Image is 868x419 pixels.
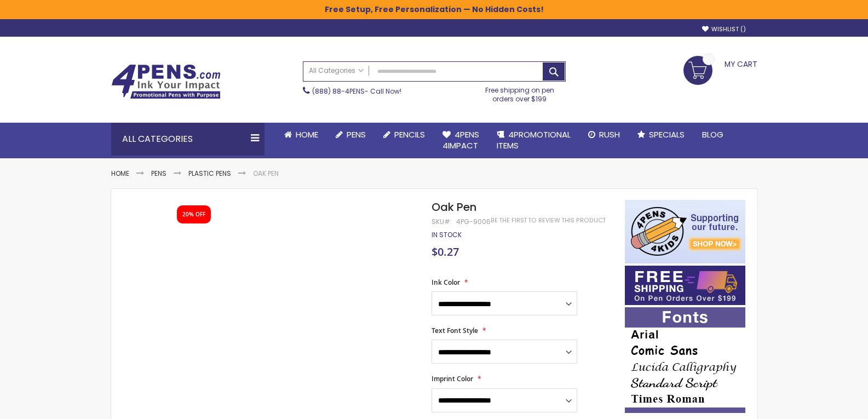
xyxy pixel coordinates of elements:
img: 4pens 4 kids [625,200,745,263]
span: Oak Pen [432,199,476,215]
div: 4PG-9006 [456,217,491,226]
span: Pencils [394,129,425,140]
a: 4Pens4impact [434,123,488,158]
a: Pens [327,123,375,147]
span: In stock [432,230,462,239]
a: Pens [151,169,166,178]
span: $0.27 [432,244,459,259]
a: Pencils [375,123,434,147]
span: All Categories [309,66,364,75]
span: - Call Now! [312,87,401,96]
a: Specials [629,123,693,147]
strong: SKU [432,217,452,226]
a: Be the first to review this product [491,216,606,225]
a: All Categories [303,62,369,80]
div: 20% OFF [182,211,205,219]
span: Specials [649,129,685,140]
img: 4Pens Custom Pens and Promotional Products [111,64,221,99]
span: 4PROMOTIONAL ITEMS [497,129,571,151]
a: 4PROMOTIONALITEMS [488,123,579,158]
a: (888) 88-4PENS [312,87,365,96]
div: Free shipping on pen orders over $199 [474,82,566,104]
a: Home [111,169,129,178]
li: Oak Pen [253,169,279,178]
img: font-personalization-examples [625,307,745,413]
span: Imprint Color [432,374,473,383]
a: Wishlist [702,25,746,33]
span: Blog [702,129,723,140]
span: Ink Color [432,278,460,287]
span: Rush [599,129,620,140]
a: Rush [579,123,629,147]
a: Blog [693,123,732,147]
span: Home [296,129,318,140]
a: Home [275,123,327,147]
div: Availability [432,231,462,239]
img: Free shipping on orders over $199 [625,266,745,305]
span: Text Font Style [432,326,478,335]
a: Plastic Pens [188,169,231,178]
div: All Categories [111,123,265,156]
span: 4Pens 4impact [442,129,479,151]
span: Pens [347,129,366,140]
